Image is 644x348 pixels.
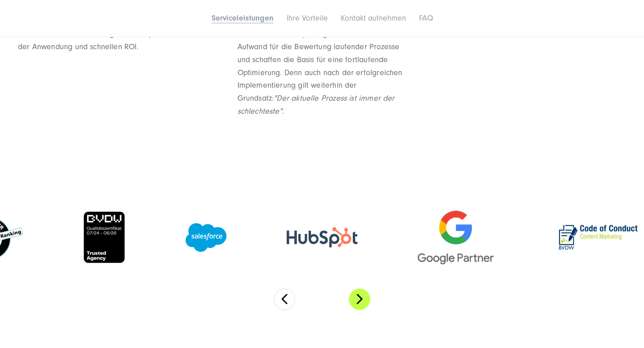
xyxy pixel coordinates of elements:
img: Salesforce Partner Agentur - Digitalagentur SUNZINET [186,223,227,252]
button: Next [349,289,370,310]
img: BVDW Qualitätszertifikat - Digitalagentur SUNZINET [83,211,126,264]
img: BVDW Code of Conduct badge - Digitalagentur für Content Management SUNZINET [554,220,643,255]
a: Serviceleistungen [212,13,274,23]
button: Previous [274,289,295,310]
img: Google Partner Agentur - Digitalagentur für Digital Marketing und Strategie SUNZINET [418,211,494,264]
a: FAQ [419,13,433,23]
a: Kontakt aufnehmen [341,13,406,23]
a: Ihre Vorteile [287,13,328,23]
img: HubSpot Gold Partner Agentur - Digitalagentur SUNZINET [287,227,358,247]
em: "Der aktuelle Prozess ist immer der schlechteste". [237,93,395,116]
